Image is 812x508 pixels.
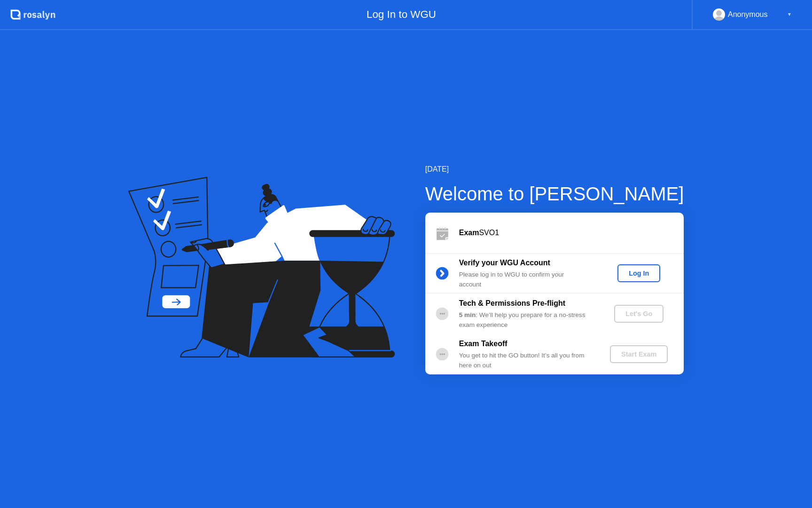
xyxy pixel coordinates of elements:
[459,259,550,267] b: Verify your WGU Account
[459,229,479,237] b: Exam
[618,310,660,317] div: Let's Go
[728,8,768,21] div: Anonymous
[614,305,664,323] button: Let's Go
[459,310,594,330] div: : We’ll help you prepare for a no-stress exam experience
[459,340,507,348] b: Exam Takeoff
[459,299,565,307] b: Tech & Permissions Pre-flight
[787,8,792,21] div: ▼
[459,270,594,289] div: Please log in to WGU to confirm your account
[617,264,660,282] button: Log In
[425,164,684,175] div: [DATE]
[459,311,476,318] b: 5 min
[425,180,684,208] div: Welcome to [PERSON_NAME]
[459,227,684,238] div: SVO1
[610,345,668,363] button: Start Exam
[459,351,594,370] div: You get to hit the GO button! It’s all you from here on out
[621,270,656,277] div: Log In
[614,350,664,358] div: Start Exam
